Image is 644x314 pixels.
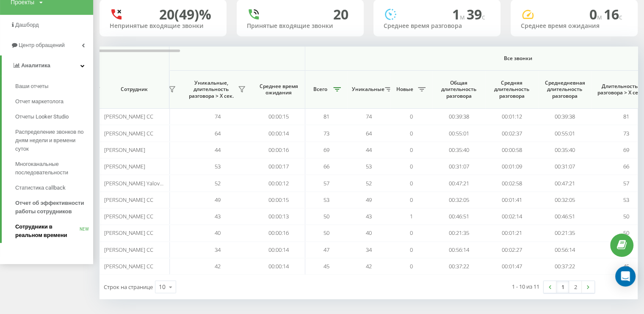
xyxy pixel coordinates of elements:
[439,80,479,99] span: Общая длительность разговора
[432,125,485,141] td: 00:55:01
[252,242,305,258] td: 00:00:14
[366,262,372,270] span: 42
[187,80,235,99] span: Уникальные, длительность разговора > Х сек.
[410,113,413,120] span: 0
[104,146,145,154] span: [PERSON_NAME]
[366,113,372,120] span: 74
[623,179,629,187] span: 57
[252,192,305,208] td: 00:00:15
[366,196,372,204] span: 49
[104,129,153,137] span: [PERSON_NAME] CC
[15,180,93,196] a: Статистика callback
[485,258,538,275] td: 00:01:47
[538,208,591,225] td: 00:46:51
[215,212,221,220] span: 43
[366,179,372,187] span: 52
[104,179,180,187] span: [PERSON_NAME] Yalovenko CC
[452,5,467,23] span: 1
[384,22,490,30] div: Среднее время разговора
[215,246,221,253] span: 34
[485,192,538,208] td: 00:01:41
[333,6,348,22] div: 20
[432,208,485,225] td: 00:46:51
[323,129,329,137] span: 73
[15,109,93,124] a: Отчеты Looker Studio
[410,129,413,137] span: 0
[323,229,329,237] span: 50
[252,158,305,175] td: 00:00:17
[366,246,372,253] span: 34
[410,246,413,253] span: 0
[323,196,329,204] span: 53
[104,113,153,120] span: [PERSON_NAME] CC
[15,219,93,243] a: Сотрудники в реальном времениNEW
[104,212,153,220] span: [PERSON_NAME] CC
[410,179,413,187] span: 0
[104,262,153,270] span: [PERSON_NAME] CC
[538,108,591,125] td: 00:39:38
[460,12,467,22] span: м
[104,196,153,204] span: [PERSON_NAME] CC
[623,262,629,270] span: 45
[110,22,216,30] div: Непринятые входящие звонки
[432,225,485,241] td: 00:21:35
[619,12,622,22] span: c
[432,108,485,125] td: 00:39:38
[521,22,627,30] div: Среднее время ожидания
[323,246,329,253] span: 47
[410,229,413,237] span: 0
[597,12,604,22] span: м
[482,12,485,22] span: c
[485,225,538,241] td: 00:01:21
[252,108,305,125] td: 00:00:15
[623,196,629,204] span: 53
[215,146,221,154] span: 44
[538,225,591,241] td: 00:21:35
[432,142,485,158] td: 00:35:40
[252,208,305,225] td: 00:00:13
[15,113,69,121] span: Отчеты Looker Studio
[252,142,305,158] td: 00:00:16
[104,283,153,291] span: Строк на странице
[15,94,93,109] a: Отчет маркетолога
[104,229,153,237] span: [PERSON_NAME] CC
[15,196,93,219] a: Отчет об эффективности работы сотрудников
[310,86,331,93] span: Всего
[252,225,305,241] td: 00:00:16
[215,113,221,120] span: 74
[485,108,538,125] td: 00:01:12
[323,163,329,170] span: 66
[485,175,538,191] td: 00:02:58
[15,199,89,216] span: Отчет об эффективности работы сотрудников
[259,83,299,96] span: Среднее время ожидания
[15,97,64,106] span: Отчет маркетолога
[410,212,413,220] span: 1
[623,212,629,220] span: 50
[15,128,89,153] span: Распределение звонков по дням недели и времени суток
[623,229,629,237] span: 50
[215,179,221,187] span: 52
[485,125,538,141] td: 00:02:37
[15,79,93,94] a: Ваши отчеты
[538,158,591,175] td: 00:31:07
[15,22,39,28] span: Дашборд
[15,184,66,192] span: Статистика callback
[19,42,65,48] span: Центр обращений
[15,160,89,177] span: Многоканальные последовательности
[492,80,532,99] span: Средняя длительность разговора
[247,22,354,30] div: Принятые входящие звонки
[215,262,221,270] span: 42
[623,146,629,154] span: 69
[215,129,221,137] span: 64
[104,246,153,253] span: [PERSON_NAME] CC
[323,179,329,187] span: 57
[410,196,413,204] span: 0
[15,82,48,91] span: Ваши отчеты
[538,175,591,191] td: 00:47:21
[485,242,538,258] td: 00:02:27
[556,281,569,293] a: 1
[215,196,221,204] span: 49
[432,192,485,208] td: 00:32:05
[323,262,329,270] span: 45
[538,258,591,275] td: 00:37:22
